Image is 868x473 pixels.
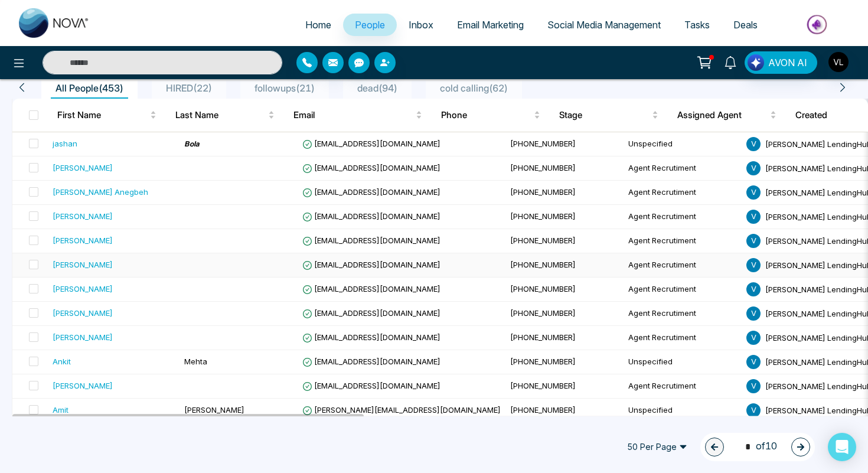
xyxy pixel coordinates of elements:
[302,405,501,415] span: [PERSON_NAME][EMAIL_ADDRESS][DOMAIN_NAME]
[775,11,861,38] img: Market-place.gif
[510,163,576,172] span: [PHONE_NUMBER]
[510,405,576,415] span: [PHONE_NUMBER]
[624,350,742,374] td: Unspecified
[768,56,807,70] span: AVON AI
[510,211,576,221] span: [PHONE_NUMBER]
[53,307,113,319] div: [PERSON_NAME]
[673,14,722,36] a: Tasks
[184,139,200,148] span: 𝘽𝙤𝙡𝙖
[53,331,113,343] div: [PERSON_NAME]
[624,132,742,156] td: Unspecified
[624,253,742,278] td: Agent Recrutiment
[53,234,113,246] div: [PERSON_NAME]
[550,99,668,132] th: Stage
[746,161,761,175] span: V
[746,403,761,417] span: V
[53,138,77,149] div: jashan
[184,405,244,415] span: [PERSON_NAME]
[302,236,440,245] span: [EMAIL_ADDRESS][DOMAIN_NAME]
[746,234,761,248] span: V
[746,210,761,224] span: V
[624,374,742,399] td: Agent Recrutiment
[510,308,576,318] span: [PHONE_NUMBER]
[302,381,440,390] span: [EMAIL_ADDRESS][DOMAIN_NAME]
[684,19,710,31] span: Tasks
[432,99,550,132] th: Phone
[510,187,576,197] span: [PHONE_NUMBER]
[828,433,856,461] div: Open Intercom Messenger
[302,163,440,172] span: [EMAIL_ADDRESS][DOMAIN_NAME]
[619,438,696,456] span: 50 Per Page
[51,82,128,94] span: All People ( 453 )
[441,108,531,122] span: Phone
[445,14,536,36] a: Email Marketing
[457,19,524,31] span: Email Marketing
[397,14,445,36] a: Inbox
[184,357,207,366] span: Mehta
[510,284,576,293] span: [PHONE_NUMBER]
[624,229,742,253] td: Agent Recrutiment
[53,186,148,198] div: [PERSON_NAME] Anegbeh
[293,14,343,36] a: Home
[302,357,440,366] span: [EMAIL_ADDRESS][DOMAIN_NAME]
[746,185,761,200] span: V
[53,283,113,295] div: [PERSON_NAME]
[536,14,673,36] a: Social Media Management
[828,52,849,72] img: User Avatar
[624,278,742,302] td: Agent Recrutiment
[746,331,761,345] span: V
[166,99,284,132] th: Last Name
[53,355,71,367] div: Ankit
[746,355,761,369] span: V
[302,308,440,318] span: [EMAIL_ADDRESS][DOMAIN_NAME]
[746,379,761,393] span: V
[547,19,661,31] span: Social Media Management
[510,260,576,269] span: [PHONE_NUMBER]
[175,108,266,122] span: Last Name
[746,282,761,296] span: V
[510,332,576,342] span: [PHONE_NUMBER]
[624,326,742,350] td: Agent Recrutiment
[624,205,742,229] td: Agent Recrutiment
[284,99,432,132] th: Email
[19,8,90,38] img: Nova CRM Logo
[510,139,576,148] span: [PHONE_NUMBER]
[302,211,440,221] span: [EMAIL_ADDRESS][DOMAIN_NAME]
[302,260,440,269] span: [EMAIL_ADDRESS][DOMAIN_NAME]
[559,108,650,122] span: Stage
[53,259,113,270] div: [PERSON_NAME]
[305,19,331,31] span: Home
[409,19,433,31] span: Inbox
[677,108,768,122] span: Assigned Agent
[510,357,576,366] span: [PHONE_NUMBER]
[293,108,413,122] span: Email
[668,99,786,132] th: Assigned Agent
[745,51,817,74] button: AVON AI
[302,332,440,342] span: [EMAIL_ADDRESS][DOMAIN_NAME]
[250,82,319,94] span: followups ( 21 )
[510,381,576,390] span: [PHONE_NUMBER]
[355,19,385,31] span: People
[343,14,397,36] a: People
[53,404,68,416] div: Amit
[748,54,764,71] img: Lead Flow
[48,99,166,132] th: First Name
[53,210,113,222] div: [PERSON_NAME]
[624,399,742,423] td: Unspecified
[624,181,742,205] td: Agent Recrutiment
[57,108,148,122] span: First Name
[53,380,113,392] div: [PERSON_NAME]
[746,306,761,321] span: V
[624,156,742,181] td: Agent Recrutiment
[624,302,742,326] td: Agent Recrutiment
[353,82,402,94] span: dead ( 94 )
[302,284,440,293] span: [EMAIL_ADDRESS][DOMAIN_NAME]
[510,236,576,245] span: [PHONE_NUMBER]
[302,187,440,197] span: [EMAIL_ADDRESS][DOMAIN_NAME]
[53,162,113,174] div: [PERSON_NAME]
[435,82,513,94] span: cold calling ( 62 )
[733,19,758,31] span: Deals
[746,258,761,272] span: V
[302,139,440,148] span: [EMAIL_ADDRESS][DOMAIN_NAME]
[161,82,217,94] span: HIRED ( 22 )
